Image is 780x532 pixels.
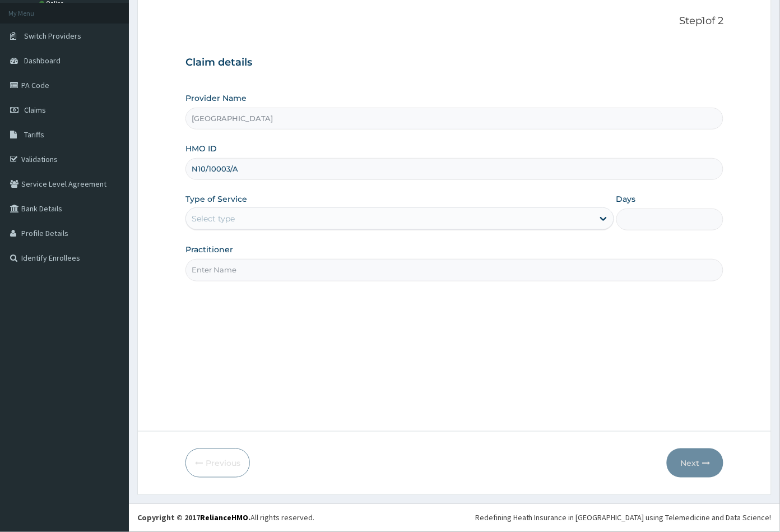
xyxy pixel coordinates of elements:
label: Days [616,193,636,205]
div: Select type [192,213,235,224]
h3: Claim details [185,57,724,69]
span: Claims [24,105,46,115]
strong: Copyright © 2017 . [137,513,250,523]
a: RelianceHMO [200,513,248,523]
label: Practitioner [185,244,233,255]
span: Switch Providers [24,31,81,41]
input: Enter HMO ID [185,158,724,180]
p: Step 1 of 2 [185,15,724,27]
label: Provider Name [185,92,247,104]
span: Dashboard [24,55,61,66]
button: Previous [185,448,250,478]
button: Next [667,448,723,478]
input: Enter Name [185,259,724,281]
label: HMO ID [185,143,217,154]
span: Tariffs [24,129,44,140]
div: Redefining Heath Insurance in [GEOGRAPHIC_DATA] using Telemedicine and Data Science! [475,512,772,524]
label: Type of Service [185,193,247,205]
footer: All rights reserved. [129,503,780,532]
